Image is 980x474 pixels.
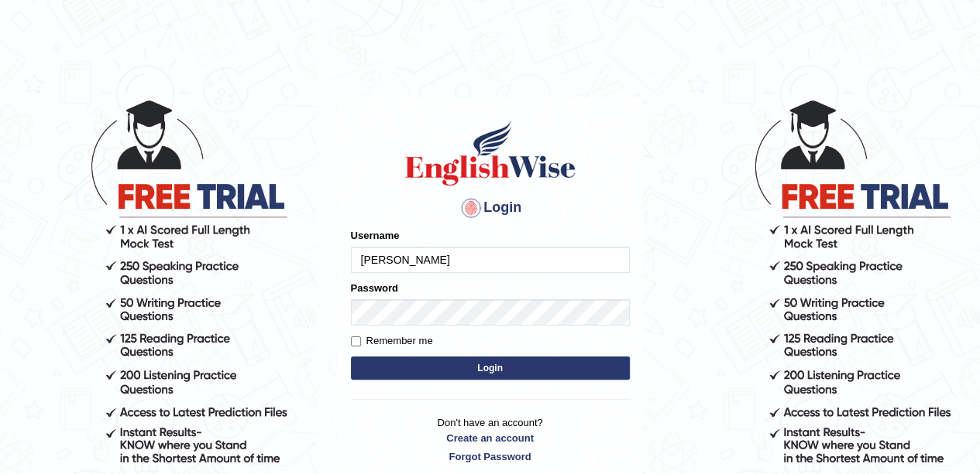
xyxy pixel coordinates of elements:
[351,449,630,464] a: Forgot Password
[351,196,630,220] h4: Login
[351,356,630,380] button: Login
[402,118,579,188] img: Logo of English Wise sign in for intelligent practice with AI
[351,415,630,463] p: Don't have an account?
[351,333,433,349] label: Remember me
[351,281,398,295] label: Password
[351,431,630,445] a: Create an account
[351,228,400,243] label: Username
[351,336,361,346] input: Remember me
